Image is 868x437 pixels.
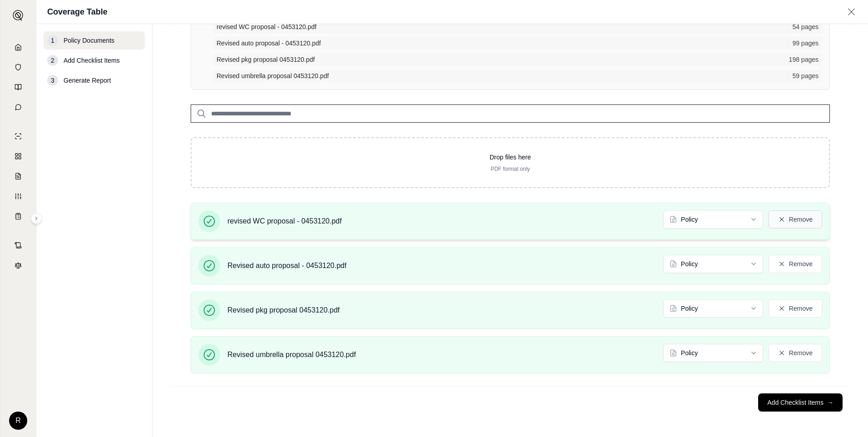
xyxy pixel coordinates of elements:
[792,71,819,80] span: 59 pages
[6,236,30,254] a: Contract Analysis
[217,55,784,64] span: Revised pkg proposal 0453120.pdf
[13,10,24,21] img: Expand sidebar
[6,127,30,145] a: Single Policy
[6,207,30,225] a: Coverage Table
[227,216,342,227] span: revised WC proposal - 0453120.pdf
[64,56,120,65] span: Add Checklist Items
[769,255,822,273] button: Remove
[792,39,819,48] span: 99 pages
[792,22,819,31] span: 54 pages
[769,344,822,362] button: Remove
[6,187,30,205] a: Custom Report
[217,71,787,80] span: Revised umbrella proposal 0453120.pdf
[769,299,822,318] button: Remove
[789,55,819,64] span: 198 pages
[64,36,114,45] span: Policy Documents
[227,305,340,316] span: Revised pkg proposal 0453120.pdf
[227,349,356,360] span: Revised umbrella proposal 0453120.pdf
[6,58,30,76] a: Documents Vault
[217,39,787,48] span: Revised auto proposal - 0453120.pdf
[769,210,822,228] button: Remove
[9,6,27,25] button: Expand sidebar
[6,167,30,185] a: Claim Coverage
[31,213,42,224] button: Expand sidebar
[217,22,787,31] span: revised WC proposal - 0453120.pdf
[758,393,843,412] button: Add Checklist Items→
[6,256,30,274] a: Legal Search Engine
[9,412,27,430] div: R
[827,398,833,407] span: →
[6,98,30,116] a: Chat
[206,165,814,173] p: PDF format only
[6,38,30,56] a: Home
[6,78,30,96] a: Prompt Library
[206,153,814,162] p: Drop files here
[47,5,108,18] h1: Coverage Table
[47,35,58,46] div: 1
[64,76,111,85] span: Generate Report
[227,260,346,271] span: Revised auto proposal - 0453120.pdf
[6,147,30,165] a: Policy Comparisons
[47,55,58,66] div: 2
[47,75,58,86] div: 3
